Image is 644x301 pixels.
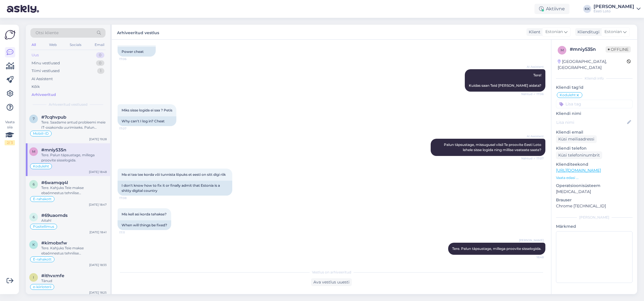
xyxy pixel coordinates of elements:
[556,161,633,167] p: Klienditeekond
[556,215,633,220] div: [PERSON_NAME]
[33,117,35,121] span: 7
[122,172,226,177] span: Ma ei tea tee korda või tunnista lõpuks et eesti on sitt digi riik
[32,92,56,98] div: Arhiveeritud
[41,153,107,163] div: Tere. Palun täpsustage, millega proovite sisselogida.
[69,41,83,49] div: Socials
[89,137,107,141] div: [DATE] 19:28
[604,29,622,35] span: Estonian
[556,119,626,126] input: Lisa nimi
[556,129,633,135] p: Kliendi email
[33,285,51,289] span: e-kiirloterii
[560,93,576,97] span: Koduleht
[33,197,52,201] span: E-rahakott
[534,4,569,14] div: Aktiivne
[33,225,54,228] span: Püsitellimus
[32,149,35,154] span: m
[556,168,601,173] a: [URL][DOMAIN_NAME]
[89,263,107,267] div: [DATE] 18:33
[5,140,15,145] div: 2 / 3
[561,48,564,52] span: m
[556,223,633,229] p: Märkmed
[33,258,52,261] span: E-rahakott
[556,100,633,108] input: Lisa tag
[97,68,104,74] div: 1
[556,145,633,151] p: Kliendi telefon
[526,29,540,35] div: Klient
[89,290,107,295] div: [DATE] 18:25
[36,30,58,36] span: Otsi kliente
[312,270,351,275] span: Vestlus on arhiveeritud
[118,220,171,230] div: When will things be fixed?
[41,115,66,120] span: #7cqhvpub
[556,189,633,195] p: [MEDICAL_DATA]
[583,5,591,13] div: KK
[41,218,107,223] div: Aitah!
[41,213,68,218] span: #69uaomds
[32,242,35,247] span: k
[556,84,633,90] p: Kliendi tag'id
[119,196,141,200] span: 17:08
[311,278,352,286] div: Ava vestlus uuesti
[575,29,600,35] div: Klienditugi
[122,108,172,112] span: Miks sisse logida ei saa ? Petis
[452,246,541,251] span: Tere. Palun täpsustage, millega proovite sisselogida.
[522,134,544,138] span: AI Assistent
[522,65,544,69] span: AI Assistent
[5,29,15,40] img: Askly Logo
[570,46,606,53] div: # mniy535n
[556,197,633,203] p: Brauser
[5,119,15,145] div: Vaata siia
[119,126,141,131] span: 17:07
[556,111,633,117] p: Kliendi nimi
[556,203,633,209] p: Chrome [TECHNICAL_ID]
[33,275,34,279] span: i
[118,116,176,126] div: Why can't I log in? Cheat
[556,151,602,159] div: Küsi telefoninumbrit
[521,92,544,96] span: Nähtud ✓ 17:06
[556,183,633,189] p: Operatsioonisüsteem
[444,142,542,152] span: Palun täpsustage, missugusel viisil Te proovite Eesti Loto lehele sisse logida ning millise veate...
[41,180,68,185] span: #6wamqq4l
[93,41,106,49] div: Email
[96,60,104,66] div: 0
[522,255,544,259] span: 18:48
[33,215,35,219] span: 6
[118,47,156,57] div: Power cheat
[48,41,58,49] div: Web
[519,238,544,242] span: [PERSON_NAME]
[594,9,634,13] div: Eesti Loto
[606,46,631,53] span: Offline
[41,147,66,153] span: #mniy535n
[32,68,60,74] div: Tiimi vestlused
[33,132,49,135] span: Mobiil-ID
[118,181,232,196] div: I don't know how to fix it or finally admit that Estonia is a shitty digital country
[41,240,67,246] span: #kimobxfw
[41,246,107,256] div: Tere. Kahjuks Teie makse ebaõnnestus tehnilise [PERSON_NAME] tõttu. Kontrollisime makse [PERSON_N...
[32,60,60,66] div: Minu vestlused
[545,29,563,35] span: Estonian
[119,230,141,235] span: 17:11
[89,170,107,174] div: [DATE] 18:48
[30,41,37,49] div: All
[96,52,104,58] div: 0
[594,4,634,9] div: [PERSON_NAME]
[89,230,107,234] div: [DATE] 18:41
[41,278,107,283] div: Tänud
[556,135,597,143] div: Küsi meiliaadressi
[558,59,627,71] div: [GEOGRAPHIC_DATA], [GEOGRAPHIC_DATA]
[556,76,633,81] div: Kliendi info
[32,76,53,82] div: AI Assistent
[33,182,35,186] span: 6
[32,52,39,58] div: Uus
[119,57,141,61] span: 17:06
[117,28,159,36] label: Arhiveeritud vestlus
[122,212,167,216] span: Mis kell asi korda tehakse?
[32,84,40,90] div: Kõik
[89,202,107,207] div: [DATE] 18:47
[41,185,107,196] div: Tere. Kahjuks Teie makse ebaõnnestus tehnilise [PERSON_NAME] tõttu. Kontrollisime makse [PERSON_N...
[49,102,87,107] span: Arhiveeritud vestlused
[594,4,641,13] a: [PERSON_NAME]Eesti Loto
[41,120,107,130] div: Tere. Saadame antud probleemi meie IT-osakonda uurimiseks. Palun teatage ka enda isikukood või e-...
[521,156,544,161] span: Nähtud ✓ 17:07
[556,175,633,180] p: Vaata edasi ...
